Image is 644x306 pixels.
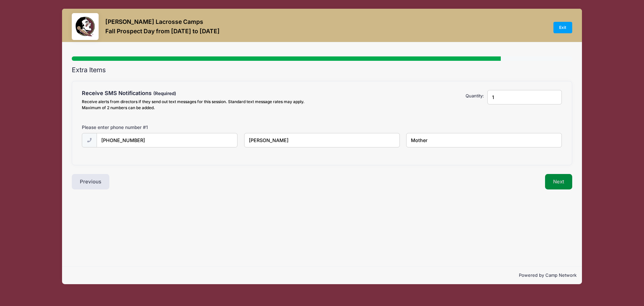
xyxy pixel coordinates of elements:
[82,90,319,97] h4: Receive SMS Notifications
[72,174,109,189] button: Previous
[406,133,562,147] input: Relationship
[82,124,148,131] label: Please enter phone number #
[487,90,562,104] input: Quantity
[67,272,577,279] p: Powered by Camp Network
[82,99,319,111] div: Receive alerts from directors if they send out text messages for this session. Standard text mess...
[545,174,572,189] button: Next
[105,18,220,25] h3: [PERSON_NAME] Lacrosse Camps
[244,133,400,147] input: Name
[146,125,148,130] span: 1
[97,133,238,147] input: (xxx) xxx-xxxx
[72,66,572,74] h2: Extra Items
[553,22,572,33] a: Exit
[105,28,220,35] h3: Fall Prospect Day from [DATE] to [DATE]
